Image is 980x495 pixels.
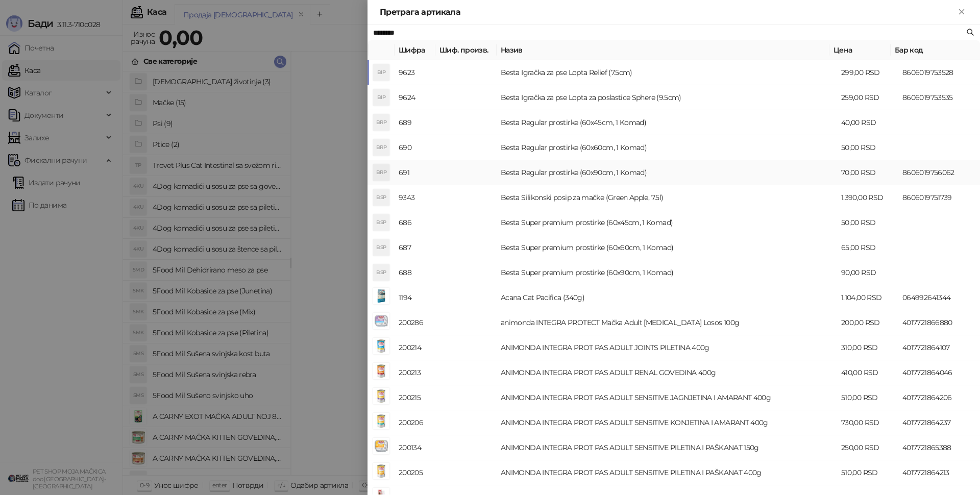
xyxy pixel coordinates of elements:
[395,235,435,260] td: 687
[497,410,837,435] td: ANIMONDA INTEGRA PROT PAS ADULT SENSITIVE KONJETINA I AMARANT 400g
[395,160,435,185] td: 691
[497,85,837,110] td: Besta Igračka za pse Lopta za poslastice Sphere (9.5cm)
[898,160,980,185] td: 8606019756062
[395,260,435,285] td: 688
[837,235,898,260] td: 65,00 RSD
[435,40,497,60] th: Шиф. произв.
[497,260,837,285] td: Besta Super premium prostirke (60x90cm, 1 Komad)
[497,135,837,160] td: Besta Regular prostirke (60x60cm, 1 Komad)
[373,239,389,256] div: BSP
[837,185,898,210] td: 1.390,00 RSD
[395,185,435,210] td: 9343
[898,285,980,310] td: 064992641344
[837,135,898,160] td: 50,00 RSD
[837,360,898,385] td: 410,00 RSD
[898,360,980,385] td: 4017721864046
[395,335,435,360] td: 200214
[898,435,980,460] td: 4017721865388
[395,435,435,460] td: 200134
[837,435,898,460] td: 250,00 RSD
[837,260,898,285] td: 90,00 RSD
[837,160,898,185] td: 70,00 RSD
[898,85,980,110] td: 8606019753535
[395,460,435,485] td: 200205
[837,460,898,485] td: 510,00 RSD
[395,40,435,60] th: Шифра
[497,210,837,235] td: Besta Super premium prostirke (60x45cm, 1 Komad)
[395,85,435,110] td: 9624
[829,40,891,60] th: Цена
[898,310,980,335] td: 4017721866880
[395,385,435,410] td: 200215
[395,210,435,235] td: 686
[395,285,435,310] td: 1194
[898,385,980,410] td: 4017721864206
[497,40,829,60] th: Назив
[497,60,837,85] td: Besta Igračka za pse Lopta Relief (7.5cm)
[837,60,898,85] td: 299,00 RSD
[837,410,898,435] td: 730,00 RSD
[373,164,389,181] div: BRP
[380,6,955,18] div: Претрага артикала
[373,214,389,231] div: BSP
[395,360,435,385] td: 200213
[395,135,435,160] td: 690
[497,160,837,185] td: Besta Regular prostirke (60x90cm, 1 Komad)
[395,110,435,135] td: 689
[837,210,898,235] td: 50,00 RSD
[837,335,898,360] td: 310,00 RSD
[837,85,898,110] td: 259,00 RSD
[891,40,972,60] th: Бар код
[898,460,980,485] td: 4017721864213
[898,185,980,210] td: 8606019751739
[373,264,389,281] div: BSP
[898,410,980,435] td: 4017721864237
[373,189,389,206] div: BSP
[497,435,837,460] td: ANIMONDA INTEGRA PROT PAS ADULT SENSITIVE PILETINA I PAŠKANAT 150g
[395,410,435,435] td: 200206
[497,285,837,310] td: Acana Cat Pacifica (340g)
[837,110,898,135] td: 40,00 RSD
[497,310,837,335] td: animonda INTEGRA PROTECT Mačka Adult [MEDICAL_DATA] Losos 100g
[898,335,980,360] td: 4017721864107
[395,60,435,85] td: 9623
[373,114,389,131] div: BRP
[837,385,898,410] td: 510,00 RSD
[497,185,837,210] td: Besta Silikonski posip za mačke (Green Apple, 7.5l)
[955,6,968,18] button: Close
[837,285,898,310] td: 1.104,00 RSD
[898,60,980,85] td: 8606019753528
[497,235,837,260] td: Besta Super premium prostirke (60x60cm, 1 Komad)
[497,460,837,485] td: ANIMONDA INTEGRA PROT PAS ADULT SENSITIVE PILETINA I PAŠKANAT 400g
[497,360,837,385] td: ANIMONDA INTEGRA PROT PAS ADULT RENAL GOVEDINA 400g
[373,139,389,156] div: BRP
[497,110,837,135] td: Besta Regular prostirke (60x45cm, 1 Komad)
[373,64,389,81] div: BIP
[373,89,389,106] div: BIP
[395,310,435,335] td: 200286
[497,335,837,360] td: ANIMONDA INTEGRA PROT PAS ADULT JOINTS PILETINA 400g
[497,385,837,410] td: ANIMONDA INTEGRA PROT PAS ADULT SENSITIVE JAGNJETINA I AMARANT 400g
[837,310,898,335] td: 200,00 RSD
